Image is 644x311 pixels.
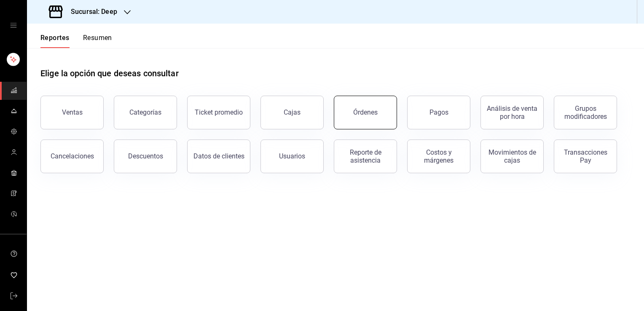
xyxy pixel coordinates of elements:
button: Descuentos [114,139,177,173]
div: Descuentos [128,152,163,160]
button: Cajas [260,96,324,129]
button: Ticket promedio [187,96,250,129]
button: Costos y márgenes [407,139,470,173]
div: Análisis de venta por hora [486,105,538,121]
div: Cancelaciones [51,152,94,160]
div: Ventas [62,108,83,116]
button: Datos de clientes [187,139,250,173]
div: Movimientos de cajas [486,148,538,164]
h3: Sucursal: Deep [64,7,117,17]
button: Categorías [114,96,177,129]
button: Reporte de asistencia [334,139,397,173]
div: Datos de clientes [193,152,244,160]
div: Cajas [284,108,301,116]
button: Pagos [407,96,470,129]
div: Costos y márgenes [413,148,465,164]
button: Usuarios [260,139,324,173]
button: Transacciones Pay [554,139,617,173]
div: Transacciones Pay [559,148,612,164]
h1: Elige la opción que deseas consultar [40,67,179,80]
button: Reportes [40,34,70,48]
button: Cancelaciones [40,139,104,173]
button: Movimientos de cajas [480,139,544,173]
button: Órdenes [334,96,397,129]
div: Categorías [129,108,161,116]
div: Ticket promedio [195,108,243,116]
div: Pagos [429,108,448,116]
div: navigation tabs [40,34,112,48]
div: Órdenes [353,108,378,116]
button: Resumen [83,34,112,48]
div: Usuarios [279,152,305,160]
button: open drawer [10,22,17,29]
div: Grupos modificadores [559,105,612,121]
button: Análisis de venta por hora [480,96,544,129]
button: Grupos modificadores [554,96,617,129]
button: Ventas [40,96,104,129]
div: Reporte de asistencia [339,148,392,164]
